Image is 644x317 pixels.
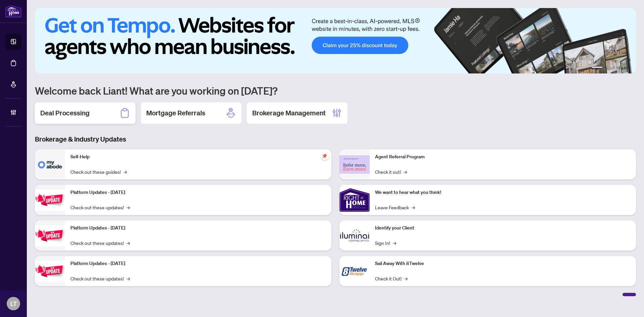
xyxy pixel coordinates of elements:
[339,220,370,251] img: Identify your Client
[35,225,65,246] img: Platform Updates - July 8, 2025
[252,108,326,118] h2: Brokerage Management
[126,275,130,282] span: →
[404,168,407,175] span: →
[404,275,408,282] span: →
[70,204,130,211] a: Check out these updates!→
[339,155,370,174] img: Agent Referral Program
[5,5,21,17] img: logo
[146,108,205,118] h2: Mortgage Referrals
[40,108,90,118] h2: Deal Processing
[123,168,127,175] span: →
[70,153,326,161] p: Self-Help
[610,67,613,69] button: 3
[70,168,127,175] a: Check out these guides!→
[375,153,631,161] p: Agent Referral Program
[70,260,326,267] p: Platform Updates - [DATE]
[617,294,637,314] button: Open asap
[321,152,329,160] span: pushpin
[627,67,629,69] button: 6
[412,204,415,211] span: →
[70,239,130,247] a: Check out these updates!→
[10,299,17,308] span: LT
[126,239,130,247] span: →
[35,84,636,97] h1: Welcome back Liant! What are you working on [DATE]?
[605,67,608,69] button: 2
[70,224,326,232] p: Platform Updates - [DATE]
[375,204,415,211] a: Leave Feedback→
[375,260,631,267] p: Sail Away With 8Twelve
[35,149,65,179] img: Self-Help
[393,239,396,247] span: →
[339,185,370,215] img: We want to hear what you think!
[616,67,619,69] button: 4
[375,275,408,282] a: Check it Out!→
[339,256,370,286] img: Sail Away With 8Twelve
[375,239,396,247] a: Sign In!→
[126,204,130,211] span: →
[70,275,130,282] a: Check out these updates!→
[375,224,631,232] p: Identify your Client
[375,168,407,175] a: Check it out!→
[70,189,326,196] p: Platform Updates - [DATE]
[592,67,602,69] button: 1
[35,190,65,211] img: Platform Updates - July 21, 2025
[621,67,624,69] button: 5
[35,261,65,282] img: Platform Updates - June 23, 2025
[35,135,636,144] h3: Brokerage & Industry Updates
[375,189,631,196] p: We want to hear what you think!
[35,8,636,73] img: Slide 0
